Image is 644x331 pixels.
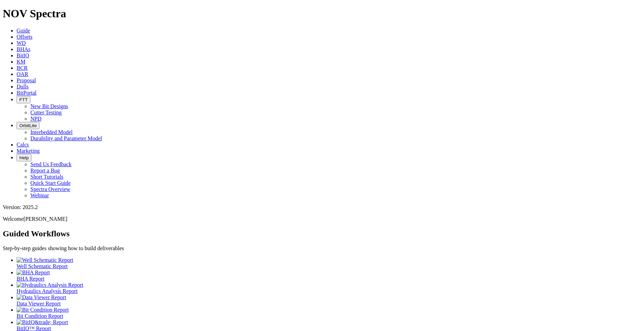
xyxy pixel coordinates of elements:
a: Durability and Parameter Model [30,135,102,141]
a: BitPortal [17,90,37,96]
a: BitIQ [17,53,29,58]
img: BitIQ&trade; Report [17,319,68,325]
img: BHA Report [17,269,50,276]
a: OAR [17,71,28,77]
a: Bit Condition Report Bit Condition Report [17,307,641,319]
a: NPD [30,116,41,122]
span: BHA Report [17,276,44,282]
a: BCR [17,65,28,71]
a: New Bit Designs [30,103,68,109]
a: Quick Start Guide [30,180,70,186]
a: Guide [17,28,30,34]
a: Well Schematic Report Well Schematic Report [17,257,641,269]
button: Help [17,154,31,161]
span: Bit Condition Report [17,313,63,319]
img: Data Viewer Report [17,294,66,301]
a: BHAs [17,46,30,52]
a: Cutter Testing [30,110,62,115]
a: BHA Report BHA Report [17,269,641,282]
span: Well Schematic Report [17,263,68,269]
button: FTT [17,96,30,103]
span: [PERSON_NAME] [23,216,67,222]
a: Dulls [17,84,29,89]
a: KM [17,59,26,65]
span: FTT [19,97,28,102]
span: Help [19,155,29,160]
button: OrbitLite [17,122,39,129]
img: Hydraulics Analysis Report [17,282,83,288]
span: Data Viewer Report [17,301,61,306]
a: Data Viewer Report Data Viewer Report [17,294,641,306]
p: Step-by-step guides showing how to build deliverables [3,245,641,252]
a: WD [17,40,26,46]
a: Spectra Overview [30,186,70,192]
a: Marketing [17,148,40,154]
a: Hydraulics Analysis Report Hydraulics Analysis Report [17,282,641,294]
p: Welcome [3,216,641,222]
a: Offsets [17,34,32,40]
div: Version: 2025.2 [3,204,641,210]
img: Well Schematic Report [17,257,73,263]
a: Report a Bug [30,168,60,173]
a: Calcs [17,142,29,148]
a: Send Us Feedback [30,161,71,167]
span: OrbitLite [19,123,37,128]
h1: NOV Spectra [3,7,641,20]
a: Proposal [17,77,36,83]
img: Bit Condition Report [17,307,69,313]
span: Hydraulics Analysis Report [17,288,78,294]
a: Interbedded Model [30,129,73,135]
a: Webinar [30,192,49,198]
h2: Guided Workflows [3,229,641,238]
a: Short Tutorials [30,174,64,180]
